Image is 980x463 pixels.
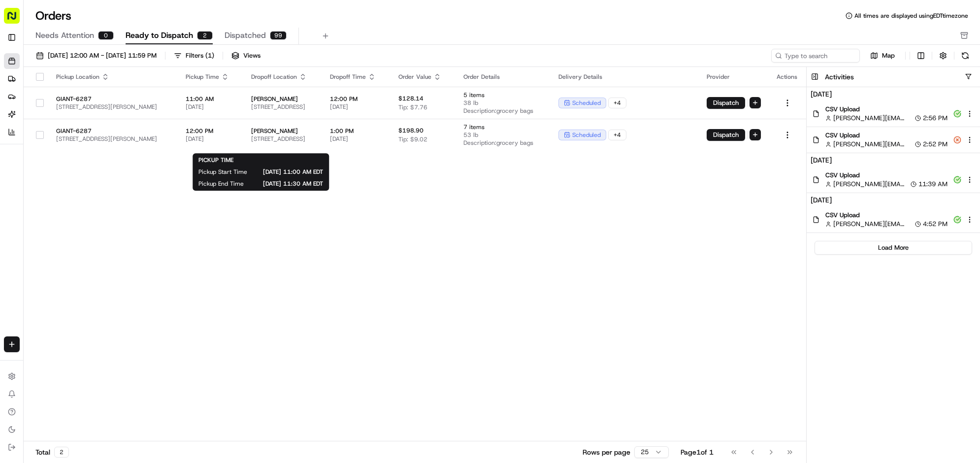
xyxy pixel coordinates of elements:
[126,30,193,41] span: Ready to Dispatch
[198,156,233,164] span: PICKUP TIME
[398,95,424,102] span: $128.14
[186,135,235,143] span: [DATE]
[93,230,158,240] span: API Documentation
[10,231,18,239] div: 📗
[167,184,179,196] button: Start new chat
[825,171,947,180] span: CSV Upload
[958,49,972,63] button: Refresh
[330,95,383,103] span: 12:00 PM
[32,49,161,63] button: [DATE] 12:00 AM - [DATE] 11:59 PM
[707,73,761,81] div: Provider
[707,97,745,109] button: Dispatch
[35,8,71,24] h1: Orders
[197,31,213,40] div: 2
[69,254,119,262] a: Powered byPylon
[33,181,162,191] div: Start new chat
[923,220,947,229] span: 4:52 PM
[707,129,745,141] button: Dispatch
[10,181,28,199] img: 1736555255976-a54dd68f-1ca7-489b-9aae-adbdc363a1c4
[825,140,905,149] button: [PERSON_NAME][EMAIL_ADDRESS][DOMAIN_NAME]
[56,95,170,103] span: GIANT-6287
[572,99,601,107] span: scheduled
[198,168,247,176] span: Pickup Start Time
[243,51,261,60] span: Views
[33,191,125,199] div: We're available if you need us!
[463,73,543,81] div: Order Details
[169,49,219,63] button: Filters(1)
[918,180,947,189] span: 11:39 AM
[825,114,905,123] button: [PERSON_NAME][EMAIL_ADDRESS][DOMAIN_NAME]
[463,99,543,107] span: 38 lb
[807,193,980,207] h4: [DATE]
[186,73,235,81] div: Pickup Time
[825,131,947,140] span: CSV Upload
[186,103,235,111] span: [DATE]
[825,220,905,229] button: [PERSON_NAME][EMAIL_ADDRESS][DOMAIN_NAME]
[251,127,315,135] span: [PERSON_NAME]
[6,226,79,244] a: 📗Knowledge Base
[833,220,905,229] span: [PERSON_NAME][EMAIL_ADDRESS][DOMAIN_NAME]
[35,447,69,458] div: Total
[807,153,980,167] h4: [DATE]
[882,51,895,60] span: Map
[251,95,315,103] span: [PERSON_NAME]
[463,107,543,115] span: Description: grocery bags
[330,135,383,143] span: [DATE]
[186,95,235,103] span: 11:00 AM
[583,447,630,457] p: Rows per page
[825,180,905,189] button: [PERSON_NAME][EMAIL_ADDRESS][DOMAIN_NAME]
[263,168,323,176] span: [DATE] 11:00 AM EDT
[227,49,265,63] button: Views
[20,230,75,240] span: Knowledge Base
[398,135,427,143] span: Tip: $9.02
[205,51,214,60] span: ( 1 )
[260,180,323,188] span: [DATE] 11:30 AM EDT
[463,91,543,99] span: 5 items
[330,127,383,135] span: 1:00 PM
[98,31,114,40] div: 0
[56,127,170,135] span: GIANT-6287
[26,151,163,161] input: Clear
[251,135,315,143] span: [STREET_ADDRESS]
[833,114,905,123] span: [PERSON_NAME][EMAIL_ADDRESS][DOMAIN_NAME]
[463,123,543,131] span: 7 items
[825,211,947,220] span: CSV Upload
[558,73,691,81] div: Delivery Details
[572,131,601,139] span: scheduled
[56,73,170,81] div: Pickup Location
[48,51,157,60] span: [DATE] 12:00 AM - [DATE] 11:59 PM
[825,105,947,114] span: CSV Upload
[83,231,91,239] div: 💻
[854,12,968,20] span: All times are displayed using EDT timezone
[398,73,448,81] div: Order Value
[186,127,235,135] span: 12:00 PM
[35,30,94,41] span: Needs Attention
[54,447,69,458] div: 2
[815,241,972,255] button: Load More
[330,73,383,81] div: Dropoff Time
[864,50,901,62] button: Map
[10,97,30,117] img: Nash
[398,103,427,111] span: Tip: $7.76
[56,103,170,111] span: [STREET_ADDRESS][PERSON_NAME]
[330,103,383,111] span: [DATE]
[681,447,714,457] div: Page 1 of 1
[398,127,424,134] span: $198.90
[923,140,947,149] span: 2:52 PM
[833,180,905,189] span: [PERSON_NAME][EMAIL_ADDRESS][DOMAIN_NAME]
[79,226,162,244] a: 💻API Documentation
[608,98,626,108] div: + 4
[833,140,905,149] span: [PERSON_NAME][EMAIL_ADDRESS][DOMAIN_NAME]
[825,72,854,82] h3: Activities
[98,254,119,262] span: Pylon
[225,30,266,41] span: Dispatched
[251,73,315,81] div: Dropoff Location
[56,135,170,143] span: [STREET_ADDRESS][PERSON_NAME]
[10,127,179,142] p: Welcome 👋
[777,73,798,81] div: Actions
[463,139,543,147] span: Description: grocery bags
[771,49,860,63] input: Type to search
[923,114,947,123] span: 2:56 PM
[270,31,287,40] div: 99
[807,87,980,101] h4: [DATE]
